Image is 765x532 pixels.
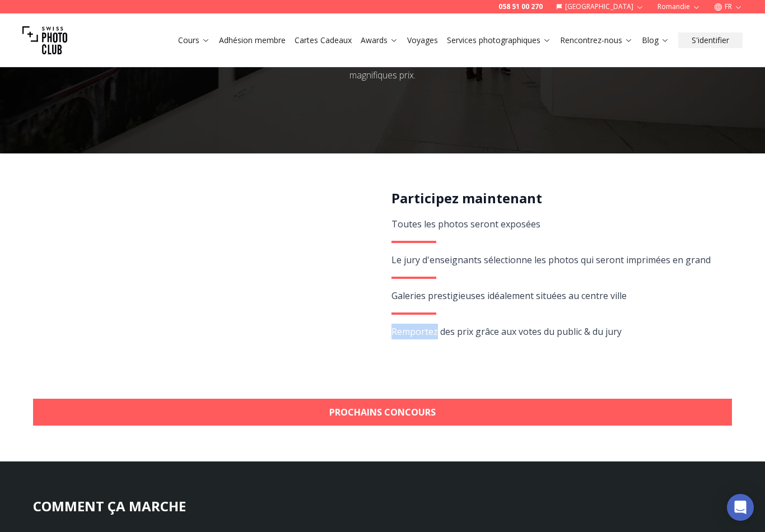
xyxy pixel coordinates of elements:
[33,497,732,515] h3: COMMENT ÇA MARCHE
[290,32,356,48] button: Cartes Cadeaux
[219,35,286,46] a: Adhésion membre
[391,290,627,302] span: Galeries prestigieuses idéalement situées au centre ville
[642,35,669,46] a: Blog
[403,32,442,48] button: Voyages
[391,254,711,266] span: Le jury d'enseignants sélectionne les photos qui seront imprimées en grand
[361,35,398,46] a: Awards
[22,18,67,63] img: Swiss photo club
[498,2,543,11] a: 058 51 00 270
[178,35,210,46] a: Cours
[678,32,743,48] button: S'identifier
[447,35,551,46] a: Services photographiques
[727,494,754,521] div: Open Intercom Messenger
[391,325,622,338] span: Remportez des prix grâce aux votes du public & du jury
[407,35,438,46] a: Voyages
[230,55,535,82] div: Exposez vos meilleures photos dans une galerie et tentez de gagner des magnifiques prix.
[356,32,403,48] button: Awards
[556,32,637,48] button: Rencontrez-nous
[174,32,214,48] button: Cours
[295,35,352,46] a: Cartes Cadeaux
[33,399,732,426] a: Prochains concours
[560,35,633,46] a: Rencontrez-nous
[214,32,290,48] button: Adhésion membre
[391,189,719,207] h2: Participez maintenant
[637,32,674,48] button: Blog
[442,32,556,48] button: Services photographiques
[391,218,540,230] span: Toutes les photos seront exposées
